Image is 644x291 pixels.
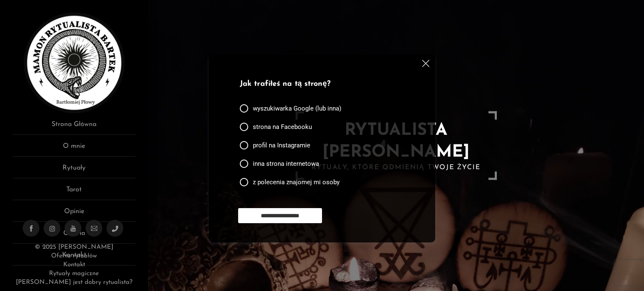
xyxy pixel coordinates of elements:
span: z polecenia znajomej mi osoby [253,178,340,186]
a: Strona Główna [13,119,135,135]
span: strona na Facebooku [253,123,312,131]
span: profil na Instagramie [253,141,310,149]
a: [PERSON_NAME] jest dobry rytualista? [16,279,132,286]
a: O mnie [13,141,135,157]
a: Rytuały [13,163,135,178]
a: Tarot [13,185,135,200]
p: Jak trafiłeś na tą stronę? [240,79,401,90]
a: Opinie [13,206,135,222]
span: inna strona internetowa [253,160,319,168]
img: Rytualista Bartek [24,13,125,113]
a: Oferta rytuałów [51,253,96,259]
span: wyszukiwarka Google (lub inna) [253,104,341,113]
a: Kontakt [63,262,85,268]
img: cross.svg [422,60,429,67]
a: Rytuały magiczne [49,270,99,277]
